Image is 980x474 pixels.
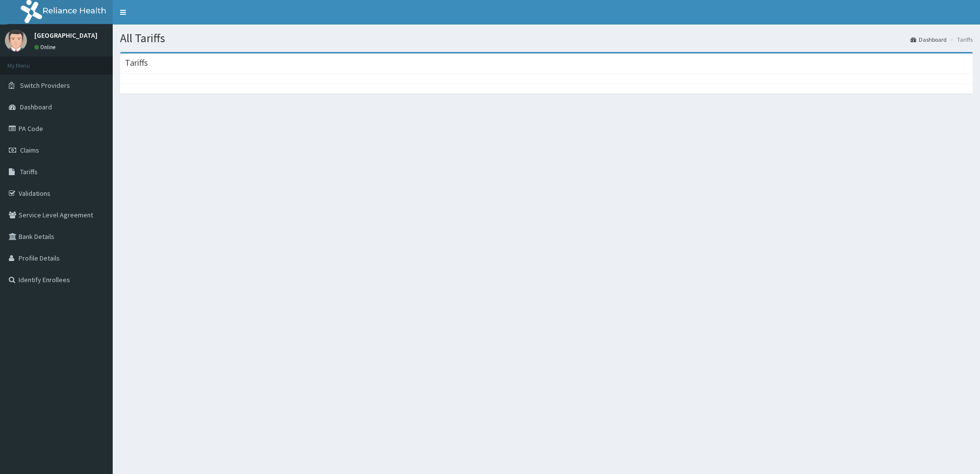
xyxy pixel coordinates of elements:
[125,58,148,67] h3: Tariffs
[20,146,39,155] span: Claims
[5,29,27,52] img: User Image
[120,32,973,45] h1: All Tariffs
[34,44,58,51] a: Online
[34,32,98,39] p: [GEOGRAPHIC_DATA]
[910,35,947,44] a: Dashboard
[948,35,973,44] li: Tariffs
[20,81,70,90] span: Switch Providers
[20,103,52,111] span: Dashboard
[20,167,38,176] span: Tariffs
